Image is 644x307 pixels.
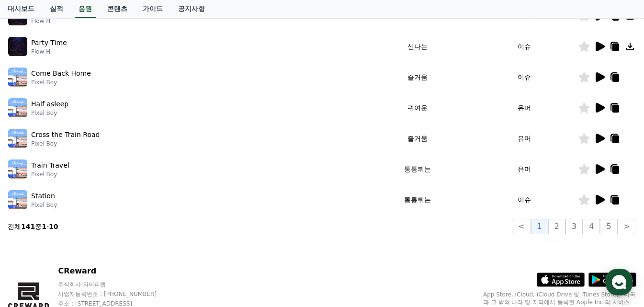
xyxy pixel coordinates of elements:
[31,38,67,48] p: Party Time
[512,219,531,234] button: <
[8,190,27,209] img: music
[31,17,72,25] p: Flow H
[471,184,578,215] td: 이슈
[8,98,27,117] img: music
[42,223,46,230] strong: 1
[31,140,100,148] p: Pixel Boy
[548,219,565,234] button: 2
[31,68,91,79] p: Come Back Home
[58,265,175,277] p: CReward
[471,154,578,184] td: 유머
[364,62,471,92] td: 즐거움
[471,123,578,154] td: 유머
[8,159,27,179] img: music
[8,37,27,56] img: music
[31,109,68,117] p: Pixel Boy
[63,227,124,251] a: 대화
[31,130,100,140] p: Cross the Train Road
[565,219,583,234] button: 3
[8,129,27,148] img: music
[88,242,99,250] span: 대화
[471,92,578,123] td: 유머
[618,219,636,234] button: >
[600,219,617,234] button: 5
[21,223,35,230] strong: 141
[58,290,175,298] p: 사업자등록번호 : [PHONE_NUMBER]
[31,201,57,209] p: Pixel Boy
[364,184,471,215] td: 통통튀는
[531,219,548,234] button: 1
[31,48,67,56] p: Flow H
[49,223,58,230] strong: 10
[31,191,55,201] p: Station
[8,222,58,231] p: 전체 중 -
[124,227,184,251] a: 설정
[364,92,471,123] td: 귀여운
[364,123,471,154] td: 즐거움
[31,160,69,171] p: Train Travel
[31,171,69,178] p: Pixel Boy
[8,68,27,87] img: music
[471,62,578,92] td: 이슈
[583,219,600,234] button: 4
[58,281,175,288] p: 주식회사 와이피랩
[364,31,471,62] td: 신나는
[148,242,159,250] span: 설정
[31,79,91,86] p: Pixel Boy
[364,154,471,184] td: 통통튀는
[31,99,68,109] p: Half asleep
[3,227,63,251] a: 홈
[471,31,578,62] td: 이슈
[30,242,36,250] span: 홈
